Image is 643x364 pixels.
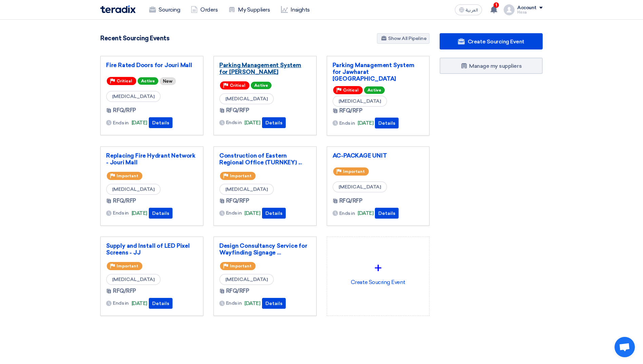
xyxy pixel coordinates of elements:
span: Important [117,264,138,268]
span: RFQ/RFP [113,106,136,115]
span: RFQ/RFP [339,107,363,115]
span: [MEDICAL_DATA] [219,274,274,285]
button: Details [262,208,286,219]
span: Important [230,174,252,178]
h4: Recent Sourcing Events [100,35,169,42]
img: profile_test.png [504,4,515,15]
div: Open chat [615,337,635,357]
span: RFQ/RFP [339,197,363,205]
div: Create Soucring Event [333,242,424,302]
div: Hissa [517,11,543,14]
a: Insights [276,2,315,17]
a: My Suppliers [223,2,275,17]
span: RFQ/RFP [113,197,136,205]
button: العربية [455,4,482,15]
a: Parking Management System for [PERSON_NAME] [219,62,311,75]
span: Ends in [113,209,129,217]
span: Active [364,86,385,94]
button: Details [375,208,399,219]
span: [DATE] [244,300,260,307]
span: [DATE] [132,300,147,307]
span: Critical [117,79,132,83]
button: Details [149,117,173,128]
div: New [160,77,176,85]
span: [DATE] [358,209,374,217]
span: Ends in [226,119,242,126]
a: Sourcing [144,2,185,17]
span: Ends in [226,300,242,307]
span: Create Sourcing Event [468,38,524,45]
span: RFQ/RFP [113,287,136,295]
span: [DATE] [358,119,374,127]
span: RFQ/RFP [226,287,249,295]
a: Manage my suppliers [440,58,543,74]
span: [DATE] [244,119,260,127]
a: Supply and Install of LED Pixel Screens - JJ [106,242,198,256]
span: [MEDICAL_DATA] [106,274,161,285]
a: Replacing Fire Hydrant Network - Jouri Mall [106,152,198,166]
span: Ends in [226,209,242,217]
button: Details [149,208,173,219]
span: [MEDICAL_DATA] [219,184,274,195]
span: [MEDICAL_DATA] [333,96,387,107]
span: RFQ/RFP [226,106,249,115]
span: RFQ/RFP [226,197,249,205]
span: العربية [466,8,478,13]
span: Ends in [339,210,355,217]
span: Important [343,169,365,174]
a: Orders [185,2,223,17]
span: Active [138,77,158,85]
span: 1 [494,2,499,8]
span: Ends in [113,119,129,126]
button: Details [262,117,286,128]
button: Details [375,118,399,128]
a: Fire Rated Doors for Jouri Mall [106,62,198,68]
span: [DATE] [244,209,260,217]
span: Active [251,82,272,89]
span: [MEDICAL_DATA] [106,91,161,102]
img: Teradix logo [100,5,136,13]
div: Account [517,5,537,11]
span: Important [230,264,252,268]
span: [MEDICAL_DATA] [333,181,387,193]
a: AC-PACKAGE UNIT [333,152,424,159]
span: [DATE] [132,119,147,127]
a: Design Consultancy Service for Wayfinding Signage ... [219,242,311,256]
span: Important [117,174,138,178]
div: + [333,258,424,278]
span: Ends in [339,120,355,127]
button: Details [262,298,286,309]
button: Details [149,298,173,309]
span: Critical [343,88,359,93]
a: Show All Pipeline [377,33,429,44]
a: Parking Management System for Jawharat [GEOGRAPHIC_DATA] [333,62,424,82]
span: Critical [230,83,245,88]
span: [MEDICAL_DATA] [106,184,161,195]
span: Ends in [113,300,129,307]
span: [MEDICAL_DATA] [219,93,274,104]
span: [DATE] [132,209,147,217]
a: Construction of Eastern Regional Office (TURNKEY) ... [219,152,311,166]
